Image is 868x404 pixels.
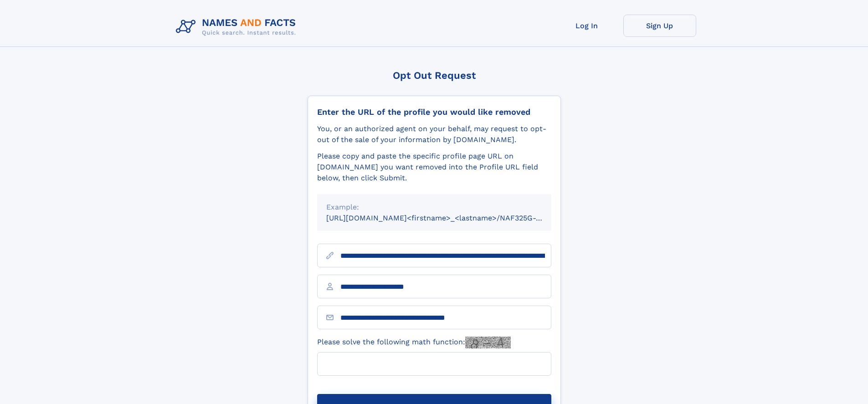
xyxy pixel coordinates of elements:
a: Sign Up [623,15,696,37]
div: Example: [326,202,542,213]
small: [URL][DOMAIN_NAME]<firstname>_<lastname>/NAF325G-xxxxxxxx [326,214,569,222]
div: You, or an authorized agent on your behalf, may request to opt-out of the sale of your informatio... [317,123,551,145]
div: Please copy and paste the specific profile page URL on [DOMAIN_NAME] you want removed into the Pr... [317,151,551,184]
a: Log In [550,15,623,37]
div: Opt Out Request [308,70,561,81]
img: Logo Names and Facts [172,15,303,39]
label: Please solve the following math function: [317,337,511,348]
div: Enter the URL of the profile you would like removed [317,107,551,117]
